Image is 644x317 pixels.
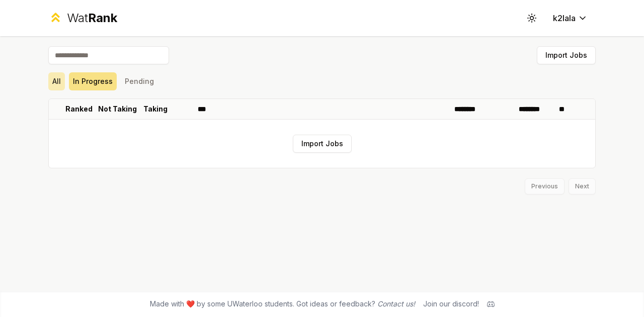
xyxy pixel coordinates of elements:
[293,135,352,153] button: Import Jobs
[377,299,415,308] a: Contact us!
[143,104,168,114] p: Taking
[545,9,596,27] button: k2lala
[121,72,158,90] button: Pending
[69,72,117,90] button: In Progress
[48,10,117,26] a: WatRank
[537,46,596,64] button: Import Jobs
[150,299,415,309] span: Made with ❤️ by some UWaterloo students. Got ideas or feedback?
[67,10,117,26] div: Wat
[65,104,93,114] p: Ranked
[48,72,65,90] button: All
[553,12,576,24] span: k2lala
[88,11,117,25] span: Rank
[98,104,137,114] p: Not Taking
[423,299,479,309] div: Join our discord!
